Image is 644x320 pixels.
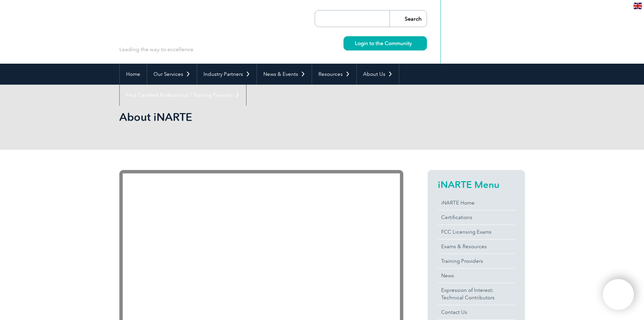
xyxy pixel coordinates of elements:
a: Training Providers [438,254,515,268]
a: Expression of Interest:Technical Contributors [438,283,515,305]
a: News & Events [257,64,312,85]
a: Certifications [438,210,515,225]
img: en [634,3,642,9]
a: Home [120,64,147,85]
img: svg+xml;nitro-empty-id=MzU4OjIyMw==-1;base64,PHN2ZyB2aWV3Qm94PSIwIDAgMTEgMTEiIHdpZHRoPSIxMSIgaGVp... [412,41,415,45]
p: Leading the way to excellence [119,46,193,53]
input: Search [389,10,427,27]
a: iNARTE Home [438,196,515,210]
a: Industry Partners [197,64,257,85]
a: Contact Us [438,305,515,319]
a: Resources [312,64,356,85]
a: About Us [357,64,399,85]
a: Exams & Resources [438,239,515,254]
a: Find Certified Professional / Training Provider [120,85,246,106]
h2: iNARTE Menu [438,179,515,190]
a: FCC Licensing Exams [438,225,515,239]
a: Our Services [147,64,197,85]
h2: About iNARTE [119,112,403,123]
a: News [438,269,515,283]
img: svg+xml;nitro-empty-id=OTA2OjExNg==-1;base64,PHN2ZyB2aWV3Qm94PSIwIDAgNDAwIDQwMCIgd2lkdGg9IjQwMCIg... [610,286,627,303]
a: Login to the Community [343,36,427,50]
